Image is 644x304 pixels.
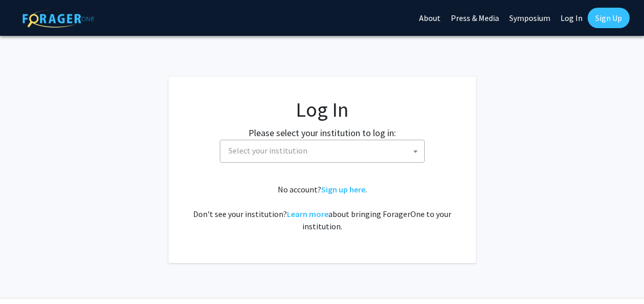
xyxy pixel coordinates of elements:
img: ForagerOne Logo [23,10,94,28]
span: Select your institution [224,140,424,161]
a: Sign Up [588,8,630,28]
span: Select your institution [220,140,425,163]
a: Sign up here [321,184,365,194]
div: No account? . Don't see your institution? about bringing ForagerOne to your institution. [189,183,455,232]
label: Please select your institution to log in: [248,126,396,140]
a: Learn more about bringing ForagerOne to your institution [287,209,328,219]
h1: Log In [189,97,455,122]
span: Select your institution [228,145,307,156]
